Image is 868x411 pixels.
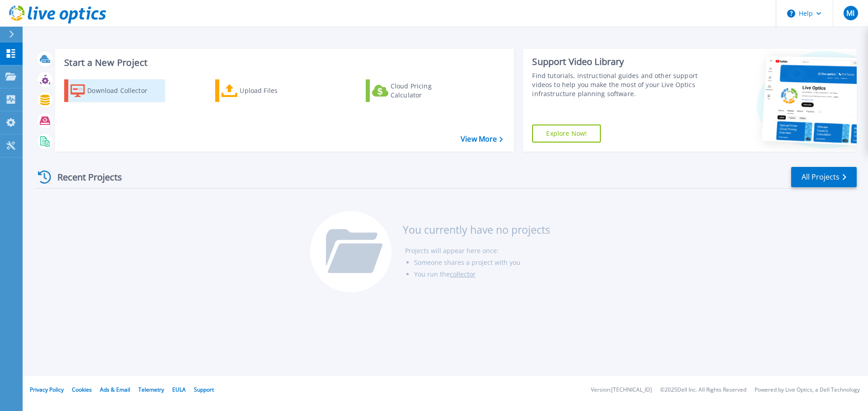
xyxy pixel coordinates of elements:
div: Download Collector [87,82,160,100]
a: Support [194,386,214,393]
span: MI [846,9,854,17]
a: Explore Now! [532,125,601,143]
li: © 2025 Dell Inc. All Rights Reserved [660,387,746,393]
a: Telemetry [138,386,164,393]
a: Download Collector [64,79,165,102]
a: collector [450,270,476,278]
a: View More [461,135,503,143]
div: Support Video Library [532,56,702,68]
li: Powered by Live Optics, a Dell Technology [755,387,860,393]
a: Upload Files [215,79,316,102]
a: Cloud Pricing Calculator [366,79,467,102]
h3: You currently have no projects [403,225,550,235]
a: Ads & Email [100,386,130,393]
a: Cookies [72,386,92,393]
div: Find tutorials, instructional guides and other support videos to help you make the most of your L... [532,71,702,98]
li: You run the [414,268,550,280]
a: All Projects [791,167,857,187]
a: EULA [172,386,186,393]
li: Projects will appear here once: [405,245,550,257]
a: Privacy Policy [30,386,64,393]
h3: Start a New Project [64,58,503,68]
li: Someone shares a project with you [414,257,550,268]
div: Cloud Pricing Calculator [391,82,463,100]
li: Version: [TECHNICAL_ID] [591,387,652,393]
div: Recent Projects [35,166,134,188]
div: Upload Files [240,82,312,100]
